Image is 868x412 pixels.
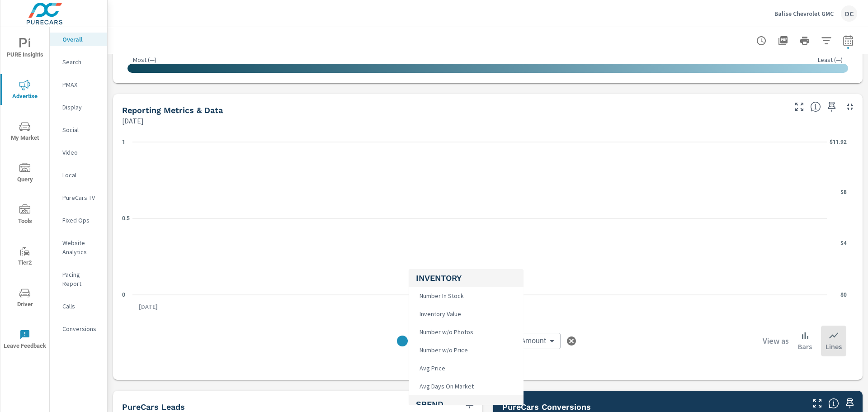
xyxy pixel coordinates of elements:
[416,308,463,320] span: Inventory Value
[416,326,475,338] span: Number w/o Photos
[416,380,476,393] span: Avg Days On Market
[416,269,516,287] h5: Inventory
[416,362,447,374] span: Avg Price
[416,344,470,356] span: Number w/o Price
[416,289,466,302] span: Number In Stock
